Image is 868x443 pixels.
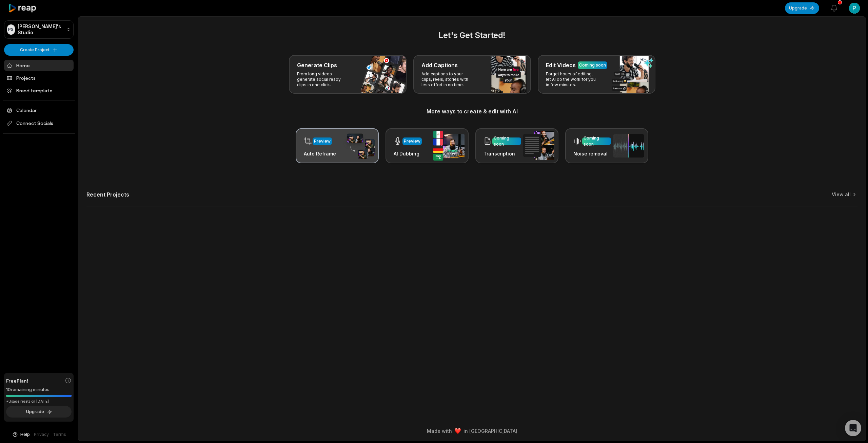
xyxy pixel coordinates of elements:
a: Projects [4,72,74,84]
h2: Let's Get Started! [86,29,857,41]
div: Preview [314,138,331,144]
h3: Noise removal [573,150,611,157]
p: Add captions to your clips, reels, stories with less effort in no time. [421,71,474,88]
a: Privacy [34,431,49,438]
button: Upgrade [6,406,72,418]
img: auto_reframe.png [343,133,375,159]
div: *Usage resets on [DATE] [6,399,72,404]
div: Made with in [GEOGRAPHIC_DATA] [84,427,860,435]
div: Coming soon [494,135,520,147]
div: PS [7,24,15,35]
button: Create Project [4,44,74,56]
div: Coming soon [579,62,606,68]
div: Coming soon [584,135,610,147]
a: Calendar [4,105,74,116]
a: Brand template [4,85,74,96]
div: 10 remaining minutes [6,386,72,393]
a: View all [832,191,851,198]
button: Help [12,431,30,438]
p: [PERSON_NAME]'s Studio [18,23,64,36]
span: Help [20,431,30,438]
h3: Generate Clips [297,61,337,69]
span: Free Plan! [6,377,28,384]
p: Forget hours of editing, let AI do the work for you in few minutes. [546,71,598,88]
button: Upgrade [785,2,819,14]
h3: Auto Reframe [304,150,336,157]
h3: AI Dubbing [394,150,422,157]
a: Terms [53,431,66,438]
h2: Recent Projects [86,191,129,198]
div: Preview [404,138,420,144]
h3: Edit Videos [546,61,576,69]
img: heart emoji [455,428,461,434]
p: From long videos generate social ready clips in one click. [297,71,350,88]
img: transcription.png [523,131,554,160]
h3: More ways to create & edit with AI [86,107,857,115]
img: ai_dubbing.png [433,131,465,161]
a: Home [4,60,74,71]
span: Connect Socials [4,117,74,129]
h3: Add Captions [421,61,458,69]
h3: Transcription [484,150,521,157]
img: noise_removal.png [613,134,644,158]
div: Open Intercom Messenger [845,420,861,436]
